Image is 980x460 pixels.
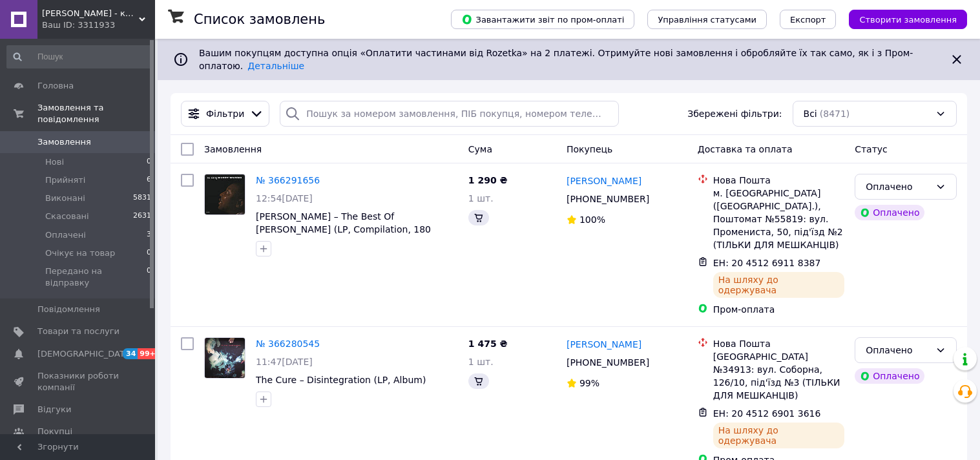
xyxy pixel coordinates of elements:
a: № 366291656 [256,175,320,185]
span: 2631 [133,211,151,222]
div: [PHONE_NUMBER] [564,353,652,371]
span: 0 [147,247,151,259]
span: Повідомлення [37,304,100,315]
a: [PERSON_NAME] [567,338,641,351]
a: Фото товару [204,337,245,379]
img: Фото товару [205,338,245,378]
span: Показники роботи компанії [37,370,120,393]
a: [PERSON_NAME] – The Best Of [PERSON_NAME] (LP, Compilation, 180 Gram, Vinyl) [256,211,431,247]
span: Нові [45,156,64,168]
span: Вашим покупцям доступна опція «Оплатити частинами від Rozetka» на 2 платежі. Отримуйте нові замов... [199,48,913,71]
a: № 366280545 [256,339,320,349]
a: Створити замовлення [836,14,967,24]
span: 1 шт. [468,357,494,367]
span: Фільтри [206,107,244,120]
a: Фото товару [204,174,245,215]
span: Cума [468,144,492,154]
div: [PHONE_NUMBER] [564,190,652,208]
div: Ваш ID: 3311933 [42,19,155,31]
span: Відгуки [37,404,71,415]
span: Статус [855,144,888,154]
span: [DEMOGRAPHIC_DATA] [37,348,133,360]
div: Оплачено [866,180,930,194]
button: Завантажити звіт по пром-оплаті [451,10,634,29]
span: Передано на відправку [45,266,147,289]
span: 99% [579,378,599,388]
div: Нова Пошта [713,174,844,187]
h1: Список замовлень [194,12,325,27]
span: 99+ [138,348,159,359]
div: м. [GEOGRAPHIC_DATA] ([GEOGRAPHIC_DATA].), Поштомат №55819: вул. Промениста, 50, під'їзд №2 (ТІЛЬ... [713,187,844,251]
span: Хитун-Бовтун - книги та вініл [42,8,139,19]
span: Очікує на товар [45,247,115,259]
span: 34 [123,348,138,359]
span: Доставка та оплата [698,144,793,154]
span: Експорт [790,15,826,25]
span: 12:54[DATE] [256,193,313,204]
span: 0 [147,156,151,168]
button: Створити замовлення [849,10,967,29]
span: Створити замовлення [859,15,957,25]
input: Пошук за номером замовлення, ПІБ покупця, номером телефону, Email, номером накладної [280,101,619,127]
span: 1 475 ₴ [468,339,508,349]
span: Товари та послуги [37,326,120,337]
div: [GEOGRAPHIC_DATA] №34913: вул. Соборна, 126/10, під'їзд №3 (ТІЛЬКИ ДЛЯ МЕШКАНЦІВ) [713,350,844,402]
span: Скасовані [45,211,89,222]
span: Замовлення та повідомлення [37,102,155,125]
a: The Cure – Disintegration (LP, Album) [256,375,426,385]
span: 0 [147,266,151,289]
span: ЕН: 20 4512 6901 3616 [713,408,821,419]
span: Покупці [37,426,72,437]
span: Оплачені [45,229,86,241]
span: Головна [37,80,74,92]
div: Оплачено [855,205,924,220]
div: Оплачено [866,343,930,357]
span: Виконані [45,193,85,204]
span: 3 [147,229,151,241]
div: Нова Пошта [713,337,844,350]
span: (8471) [820,109,850,119]
button: Експорт [780,10,837,29]
img: Фото товару [205,174,245,214]
a: Детальніше [247,61,304,71]
span: 1 290 ₴ [468,175,508,185]
div: Оплачено [855,368,924,384]
span: 100% [579,214,605,225]
span: ЕН: 20 4512 6911 8387 [713,258,821,268]
span: Замовлення [37,136,91,148]
span: Покупець [567,144,612,154]
input: Пошук [6,45,152,68]
div: Пром-оплата [713,303,844,316]
button: Управління статусами [647,10,767,29]
span: Управління статусами [658,15,756,25]
span: 5831 [133,193,151,204]
span: Прийняті [45,174,85,186]
span: Завантажити звіт по пром-оплаті [461,14,624,25]
span: 11:47[DATE] [256,357,313,367]
span: Замовлення [204,144,262,154]
span: Всі [804,107,817,120]
a: [PERSON_NAME] [567,174,641,187]
span: 6 [147,174,151,186]
div: На шляху до одержувача [713,272,844,298]
div: На шляху до одержувача [713,423,844,448]
span: Збережені фільтри: [687,107,782,120]
span: 1 шт. [468,193,494,204]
